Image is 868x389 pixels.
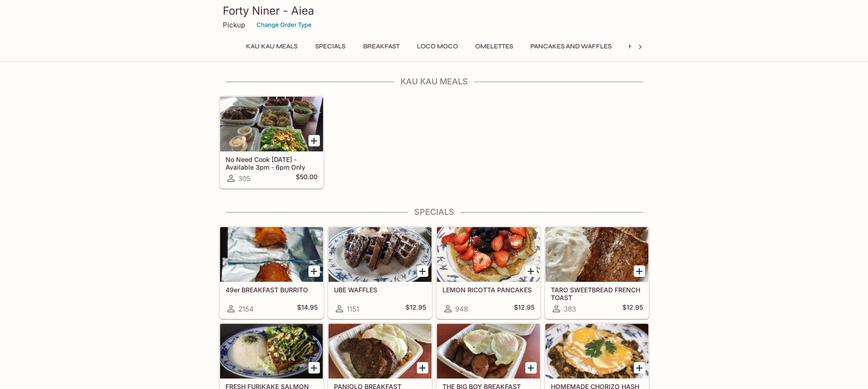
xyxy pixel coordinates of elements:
[241,40,303,53] button: Kau Kau Meals
[624,40,736,53] button: Hawaiian Style French Toast
[329,227,431,282] div: UBE WAFFLES
[358,40,405,53] button: Breakfast
[437,227,540,319] a: LEMON RICOTTA PANCAKES948$12.95
[310,40,351,53] button: Specials
[417,362,428,373] button: Add PANIOLO BREAKFAST
[223,4,646,18] h3: Forty Niner - Aiea
[406,303,426,314] h5: $12.95
[334,286,426,294] h5: UBE WAFFLES
[514,303,534,314] h5: $12.95
[328,227,432,319] a: UBE WAFFLES1151$12.95
[252,18,316,32] button: Change Order Type
[412,40,463,53] button: Loco Moco
[329,324,431,379] div: PANIOLO BREAKFAST
[525,265,537,277] button: Add LEMON RICOTTA PANCAKES
[220,96,324,188] a: No Need Cook [DATE] - Available 3pm - 6pm Only305$50.00
[219,207,649,217] h4: Specials
[226,286,318,294] h5: 49er BREAKFAST BURRITO
[437,324,540,379] div: THE BIG BOY BREAKFAST
[238,305,254,313] span: 2154
[347,305,359,313] span: 1151
[238,174,251,183] span: 305
[308,362,320,373] button: Add FRESH FURIKAKE SALMON
[470,40,518,53] button: Omelettes
[223,21,245,29] p: Pickup
[545,227,649,319] a: TARO SWEETBREAD FRENCH TOAST383$12.95
[634,265,645,277] button: Add TARO SWEETBREAD FRENCH TOAST
[296,173,318,184] h5: $50.00
[417,265,428,277] button: Add UBE WAFFLES
[297,303,318,314] h5: $14.95
[220,324,323,379] div: FRESH FURIKAKE SALMON
[525,40,616,53] button: Pancakes and Waffles
[545,227,648,282] div: TARO SWEETBREAD FRENCH TOAST
[551,286,643,301] h5: TARO SWEETBREAD FRENCH TOAST
[442,286,534,294] h5: LEMON RICOTTA PANCAKES
[622,303,643,314] h5: $12.95
[455,305,468,313] span: 948
[634,362,645,373] button: Add HOMEMADE CHORIZO HASH & EGG
[564,305,576,313] span: 383
[545,324,648,379] div: HOMEMADE CHORIZO HASH & EGG
[226,156,318,171] h5: No Need Cook [DATE] - Available 3pm - 6pm Only
[220,227,324,319] a: 49er BREAKFAST BURRITO2154$14.95
[308,135,320,146] button: Add No Need Cook Today - Available 3pm - 6pm Only
[220,97,323,151] div: No Need Cook Today - Available 3pm - 6pm Only
[525,362,537,373] button: Add THE BIG BOY BREAKFAST
[308,265,320,277] button: Add 49er BREAKFAST BURRITO
[220,227,323,282] div: 49er BREAKFAST BURRITO
[437,227,540,282] div: LEMON RICOTTA PANCAKES
[219,77,649,87] h4: Kau Kau Meals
